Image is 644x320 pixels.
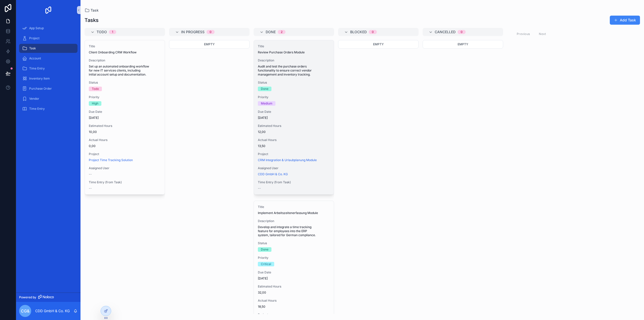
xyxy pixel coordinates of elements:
[85,8,99,13] a: Task
[89,186,92,190] span: --
[258,110,330,114] span: Due Date
[435,29,456,34] span: Cancelled
[258,124,330,128] span: Estimated Hours
[89,138,161,142] span: Actual Hours
[92,87,99,91] div: Todo
[21,308,29,314] span: CG&
[258,219,330,223] span: Description
[350,29,367,34] span: Blocked
[258,172,288,176] a: CDD GmbH & Co. KG
[261,87,268,91] div: Done
[16,293,80,302] a: Powered by
[35,308,70,313] p: CDD GmbH & Co. KG
[19,24,77,33] a: App Setup
[19,74,77,83] a: Inventory Item
[372,30,374,34] div: 0
[258,305,330,309] span: 18,50
[29,36,39,40] span: Project
[258,299,330,303] span: Actual Hours
[97,29,107,34] span: Todo
[610,16,640,25] button: Add Task
[258,44,330,48] span: Title
[19,84,77,93] a: Purchase Order
[19,44,77,53] a: Task
[89,58,161,62] span: Description
[258,64,330,77] span: Audit and test the purchase orders functionality to ensure correct vendor management and inventor...
[373,42,384,46] span: Empty
[89,172,92,176] span: --
[89,81,161,85] span: Status
[29,77,50,81] span: Inventory Item
[281,30,283,34] div: 2
[19,64,77,73] a: Time Entry
[258,276,330,280] span: [DATE]
[266,29,276,34] span: Done
[29,87,52,91] span: Purchase Order
[258,50,330,54] span: Review Purchase Orders Module
[89,144,161,148] span: 0,00
[29,46,36,50] span: Task
[16,20,80,120] div: scrollable content
[19,104,77,113] a: Time Entry
[29,26,44,30] span: App Setup
[29,97,39,101] span: Vendor
[258,225,330,237] span: Develop and integrate a time tracking feature for employees into the ERP system, tailored for Ger...
[258,241,330,245] span: Status
[19,34,77,43] a: Project
[258,186,261,190] span: --
[112,30,113,34] div: 1
[85,40,165,195] a: TitleClient Onboarding CRM WorkflowDescriptionSet up an automated onboarding workflow for new IT ...
[258,138,330,142] span: Actual Hours
[29,56,41,60] span: Account
[92,101,98,106] div: High
[19,295,36,299] span: Powered by
[258,152,330,156] span: Project
[258,180,330,184] span: Time Entry (from Task)
[89,64,161,77] span: Set up an automated onboarding workflow for new IT services clients, including initial account se...
[254,40,334,195] a: TitleReview Purchase Orders ModuleDescriptionAudit and test the purchase orders functionality to ...
[258,144,330,148] span: 13,50
[44,6,52,14] img: App logo
[458,42,468,46] span: Empty
[461,30,463,34] div: 0
[89,50,161,54] span: Client Onboarding CRM Workflow
[258,130,330,134] span: 12,00
[258,81,330,85] span: Status
[91,8,99,13] span: Task
[261,247,268,252] div: Done
[258,205,330,209] span: Title
[19,54,77,63] a: Account
[89,124,161,128] span: Estimated Hours
[258,291,330,295] span: 32,00
[258,116,330,120] span: [DATE]
[210,30,212,34] div: 0
[261,101,272,106] div: Medium
[89,116,161,120] span: [DATE]
[258,256,330,260] span: Priority
[29,107,45,111] span: Time Entry
[258,58,330,62] span: Description
[29,66,45,70] span: Time Entry
[89,180,161,184] span: Time Entry (from Task)
[89,158,133,162] a: Project Time Tracking Solution
[258,95,330,99] span: Priority
[89,95,161,99] span: Priority
[89,152,161,156] span: Project
[89,166,161,170] span: Assigned User
[258,270,330,274] span: Due Date
[261,262,271,266] div: Critical
[89,130,161,134] span: 10,00
[258,313,330,317] span: Project
[204,42,215,46] span: Empty
[181,29,205,34] span: In Progress
[258,166,330,170] span: Assigned User
[258,158,317,162] a: CRM Integration & Urlaubplanung Module
[19,94,77,103] a: Vendor
[89,110,161,114] span: Due Date
[85,17,99,24] h1: Tasks
[258,285,330,289] span: Estimated Hours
